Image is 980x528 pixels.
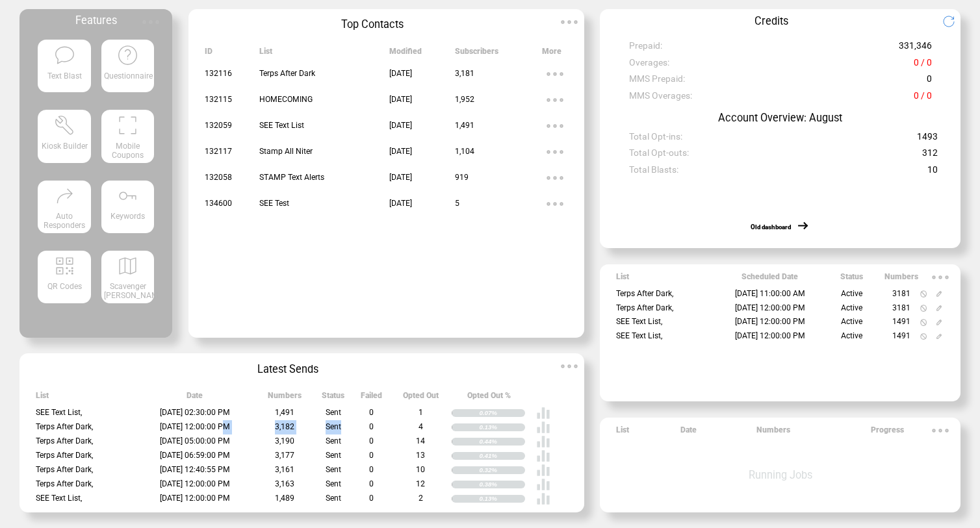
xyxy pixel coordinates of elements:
span: 1,952 [455,95,474,104]
span: 1,489 [275,494,294,503]
span: 0 / 0 [914,57,932,73]
span: Mobile Coupons [112,142,144,160]
span: 132117 [205,147,232,156]
span: [DATE] 05:00:00 PM [160,436,230,446]
img: ellypsis.svg [542,87,568,113]
span: Terps After Dark, [36,465,93,474]
span: 0 / 0 [914,90,932,107]
img: qr.svg [54,255,75,277]
span: SEE Text List, [36,494,82,503]
div: 0.13% [479,495,524,503]
span: 132115 [205,95,232,104]
span: Modified [389,47,422,62]
span: [DATE] [389,199,412,208]
img: poll%20-%20white.svg [536,434,550,449]
span: Terps After Dark, [616,289,673,298]
span: Active [841,289,862,298]
div: 0.44% [479,438,524,446]
a: QR Codes [38,251,90,310]
div: 0.32% [479,466,524,474]
span: Terps After Dark, [36,479,93,488]
img: poll%20-%20white.svg [536,477,550,492]
a: Old dashboard [751,223,791,231]
span: Sent [326,494,341,503]
span: 10 [416,465,425,474]
img: auto-responders.svg [54,185,75,207]
span: More [542,47,561,62]
span: 132116 [205,69,232,78]
span: [DATE] 12:00:00 PM [160,494,230,503]
span: Overages: [629,57,669,73]
span: [DATE] 12:00:00 PM [735,303,805,312]
span: Subscribers [455,47,498,62]
div: 0.41% [479,452,524,460]
a: Questionnaire [101,40,154,99]
img: notallowed.svg [920,333,927,340]
span: Questionnaire [104,71,153,81]
span: 12 [416,479,425,488]
span: 0 [369,479,374,488]
span: Sent [326,436,341,446]
span: Failed [361,391,382,406]
span: Status [840,272,863,287]
span: Auto Responders [44,212,85,230]
span: [DATE] 12:00:00 PM [735,317,805,326]
span: 0 [369,408,374,417]
span: 919 [455,173,469,182]
span: 3,163 [275,479,294,488]
span: [DATE] 02:30:00 PM [160,408,230,417]
span: 0 [369,436,374,446]
span: Scavenger [PERSON_NAME] [104,282,165,300]
span: Progress [871,425,904,440]
img: edit.svg [936,333,942,340]
span: MMS Prepaid: [629,73,685,90]
span: [DATE] [389,69,412,78]
a: Mobile Coupons [101,110,154,170]
span: Numbers [884,272,918,287]
span: 312 [922,147,938,164]
span: 0 [369,465,374,474]
span: Terps After Dark, [616,303,673,312]
span: [DATE] 12:00:00 PM [735,331,805,340]
span: Total Opt-ins: [629,131,682,147]
span: List [616,425,629,440]
span: Latest Sends [257,363,318,375]
span: 134600 [205,199,232,208]
span: Date [187,391,203,406]
img: coupons.svg [117,114,138,136]
span: 3,182 [275,422,294,431]
span: 132059 [205,121,232,130]
span: Numbers [268,391,302,406]
span: Numbers [756,425,790,440]
img: refresh.png [942,15,965,28]
span: Opted Out [403,391,439,406]
span: 1493 [917,131,938,147]
span: SEE Text List, [36,408,82,417]
img: ellypsis.svg [927,418,953,444]
span: Terps After Dark, [36,451,93,460]
span: Sent [326,465,341,474]
span: STAMP Text Alerts [259,173,324,182]
span: HOMECOMING [259,95,313,104]
span: Features [75,14,117,27]
img: ellypsis.svg [542,165,568,191]
span: Active [841,317,862,326]
span: 331,346 [899,40,932,57]
a: Text Blast [38,40,90,99]
span: [DATE] [389,147,412,156]
span: SEE Test [259,199,289,208]
span: 4 [419,422,423,431]
span: 0 [369,451,374,460]
span: Total Opt-outs: [629,147,689,164]
span: 1,104 [455,147,474,156]
span: Text Blast [47,71,82,81]
span: Terps After Dark, [36,422,93,431]
img: text-blast.svg [54,44,75,66]
span: List [36,391,49,406]
span: Active [841,331,862,340]
span: 3181 [892,289,910,298]
span: [DATE] [389,173,412,182]
span: [DATE] 06:59:00 PM [160,451,230,460]
span: Sent [326,479,341,488]
img: questionnaire.svg [117,44,138,66]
